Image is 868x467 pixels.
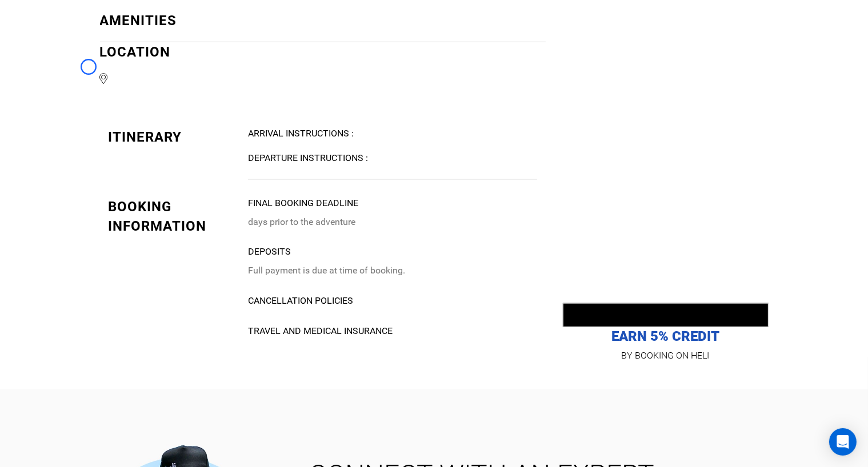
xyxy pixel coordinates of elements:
[248,152,537,165] div: Departure Instructions :
[248,246,291,257] strong: Deposits
[109,127,240,147] div: Itinerary
[100,11,237,30] div: Amenities
[563,348,769,364] p: BY BOOKING ON HELI
[829,428,857,456] div: Open Intercom Messenger
[563,312,769,345] p: EARN 5% CREDIT
[248,325,393,336] strong: TRAVEL AND MEDICAL INSURANCE
[563,312,769,364] a: EARN 5% CREDIT BY BOOKING ON HELI
[100,42,546,87] div: LOCATION
[248,295,353,306] strong: Cancellation Policies
[248,216,537,229] p: days prior to the adventure
[109,197,240,236] div: BOOKING INFORMATION
[248,198,358,208] strong: Final booking deadline
[248,127,537,140] div: Arrival Instructions :
[248,264,537,277] p: Full payment is due at time of booking.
